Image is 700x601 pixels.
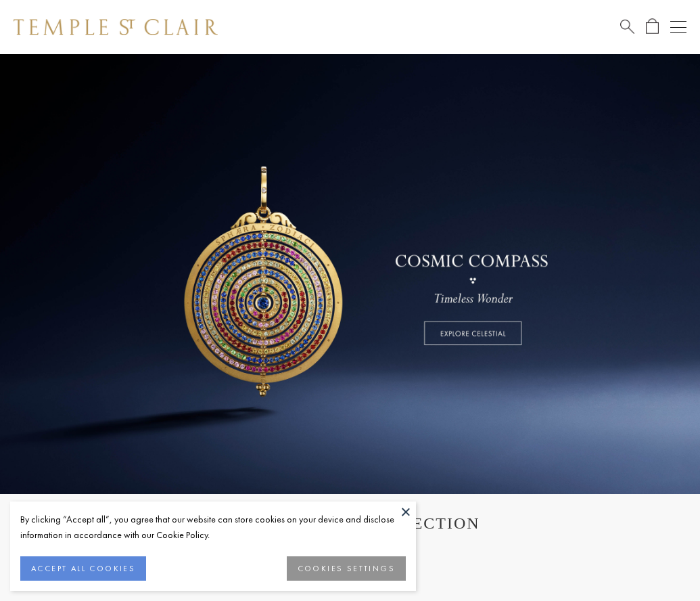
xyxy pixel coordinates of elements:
img: Temple St. Clair [14,19,218,35]
div: By clicking “Accept all”, you agree that our website can store cookies on your device and disclos... [20,512,406,543]
a: Open Shopping Bag [646,18,659,35]
button: ACCEPT ALL COOKIES [20,556,146,581]
button: Open navigation [670,19,686,35]
a: Search [620,18,634,35]
button: COOKIES SETTINGS [287,556,406,581]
